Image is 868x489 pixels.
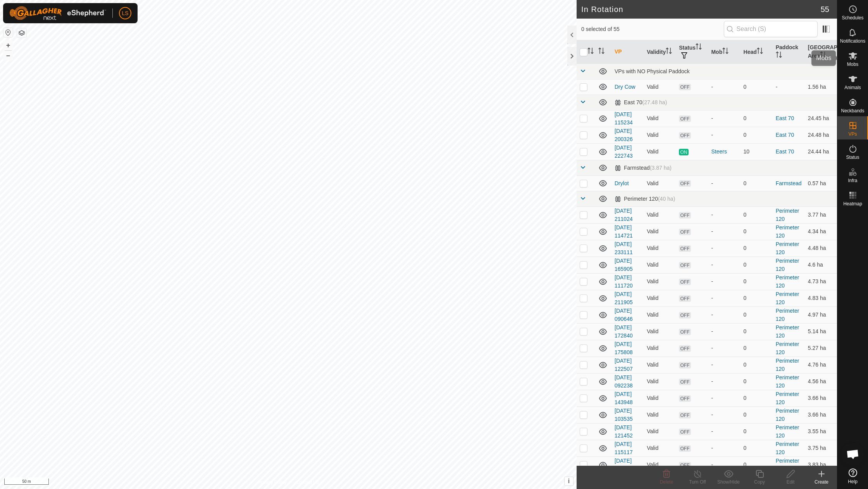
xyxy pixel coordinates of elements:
td: 0 [741,373,773,390]
a: Perimeter 120 [776,341,799,355]
div: Turn Off [682,479,713,486]
td: 0 [741,176,773,191]
p-sorticon: Activate to sort [722,49,728,55]
td: Valid [644,240,676,257]
p-sorticon: Activate to sort [776,53,782,59]
span: OFF [679,132,691,139]
span: Animals [844,85,861,90]
a: Drylot [615,180,629,186]
span: OFF [679,395,691,402]
th: Mob [708,40,740,64]
input: Search (S) [724,21,818,37]
a: [DATE] 122507 [615,358,633,372]
td: Valid [644,176,676,191]
td: 0 [741,223,773,240]
span: Mobs [847,62,858,67]
td: Valid [644,440,676,456]
span: OFF [679,462,691,468]
span: OFF [679,379,691,385]
td: 0 [741,240,773,257]
td: 0 [741,356,773,373]
a: [DATE] 115234 [615,111,633,126]
a: Perimeter 120 [776,208,799,222]
a: [DATE] 233111 [615,241,633,255]
td: 4.48 ha [805,240,837,257]
a: Perimeter 120 [776,241,799,255]
td: 24.45 ha [805,110,837,127]
td: 0 [741,273,773,290]
td: Valid [644,127,676,143]
div: - [711,444,737,452]
td: Valid [644,143,676,160]
div: - [711,461,737,469]
a: Contact Us [296,479,319,486]
div: - [711,83,737,91]
div: Open chat [841,443,865,466]
div: - [711,131,737,139]
div: - [711,294,737,302]
span: Neckbands [841,108,864,113]
span: 55 [821,3,829,15]
div: - [711,344,737,352]
p-sorticon: Activate to sort [598,49,604,55]
span: OFF [679,245,691,252]
span: OFF [679,429,691,435]
td: Valid [644,257,676,273]
td: 3.55 ha [805,423,837,440]
div: - [711,277,737,286]
td: 4.34 ha [805,223,837,240]
a: Perimeter 120 [776,274,799,289]
div: Copy [744,479,775,486]
div: - [711,211,737,219]
td: 0 [741,79,773,95]
button: Map Layers [17,28,26,38]
div: - [711,411,737,419]
a: [DATE] 184512 [615,458,633,472]
td: 0 [741,306,773,323]
td: Valid [644,423,676,440]
a: [DATE] 143948 [615,391,633,405]
span: OFF [679,279,691,285]
div: VPs with NO Physical Paddock [615,68,834,74]
td: 0 [741,323,773,340]
td: 0 [741,423,773,440]
td: 3.83 ha [805,456,837,473]
a: [DATE] 200326 [615,128,633,142]
span: OFF [679,212,691,219]
span: OFF [679,329,691,335]
a: [DATE] 115117 [615,441,633,455]
td: 5.14 ha [805,323,837,340]
span: Help [848,479,858,484]
p-sorticon: Activate to sort [820,53,826,59]
a: Perimeter 120 [776,258,799,272]
a: Perimeter 120 [776,408,799,422]
td: 3.66 ha [805,406,837,423]
td: 4.83 ha [805,290,837,306]
td: Valid [644,373,676,390]
div: - [711,261,737,269]
th: Paddock [773,40,805,64]
span: OFF [679,84,691,90]
div: - [711,327,737,336]
a: Perimeter 120 [776,458,799,472]
span: (27.48 ha) [642,99,667,105]
span: OFF [679,412,691,418]
div: Edit [775,479,806,486]
span: OFF [679,312,691,319]
a: Perimeter 120 [776,424,799,439]
td: 0 [741,127,773,143]
div: - [711,244,737,252]
td: Valid [644,79,676,95]
td: 3.66 ha [805,390,837,406]
th: VP [611,40,644,64]
td: 0 [741,340,773,356]
a: Help [837,465,868,487]
td: 3.77 ha [805,207,837,223]
button: Reset Map [3,28,13,37]
div: Create [806,479,837,486]
span: Infra [848,178,857,183]
span: OFF [679,362,691,368]
td: 0 [741,257,773,273]
span: (3.87 ha) [650,165,672,171]
div: Show/Hide [713,479,744,486]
